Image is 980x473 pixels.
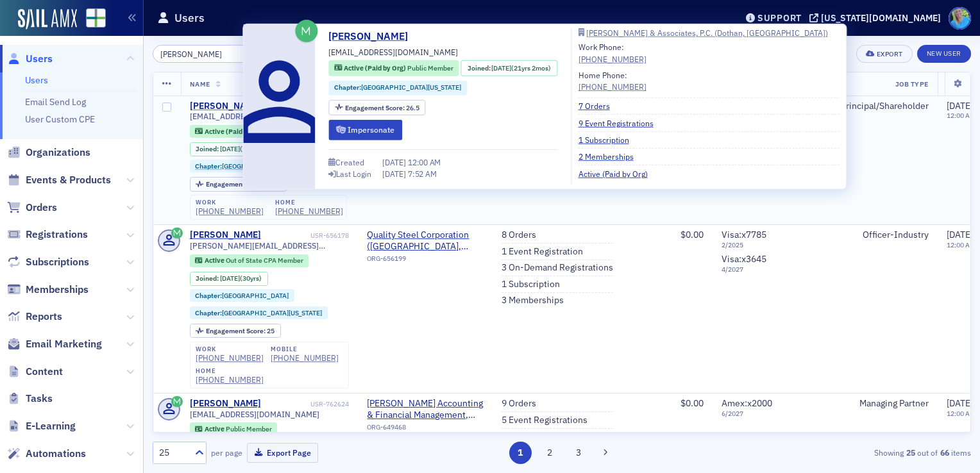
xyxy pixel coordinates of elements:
[190,101,261,112] a: [PERSON_NAME]
[680,397,704,409] span: $0.00
[722,229,766,240] span: Visa : x7785
[205,424,226,433] span: Active
[7,337,102,351] a: Email Marketing
[196,375,264,385] div: [PHONE_NUMBER]
[328,46,458,58] span: [EMAIL_ADDRESS][DOMAIN_NAME]
[226,424,272,433] span: Public Member
[408,169,436,179] span: 7:52 AM
[195,162,322,170] a: Chapter:[GEOGRAPHIC_DATA][US_STATE]
[579,168,657,179] a: Active (Paid by Org)
[26,419,76,433] span: E-Learning
[461,60,557,76] div: Joined: 2004-06-24 00:00:00
[586,29,828,37] div: [PERSON_NAME] & Associates, P.C. (Dothan, [GEOGRAPHIC_DATA])
[220,274,262,283] div: (30yrs)
[26,310,62,324] span: Reports
[271,353,339,363] a: [PHONE_NUMBER]
[196,274,220,283] span: Joined :
[579,69,646,93] div: Home Phone:
[26,145,90,160] span: Organizations
[26,283,89,297] span: Memberships
[7,201,57,215] a: Orders
[263,400,349,408] div: USR-762624
[190,79,210,88] span: Name
[190,160,328,172] div: Chapter:
[26,255,89,269] span: Subscriptions
[334,83,461,93] a: Chapter:[GEOGRAPHIC_DATA][US_STATE]
[328,60,459,76] div: Active (Paid by Org): Active (Paid by Org): Public Member
[502,279,560,290] a: 1 Subscription
[195,256,303,265] a: Active Out of State CPA Member
[502,431,560,442] a: 1 Subscription
[367,254,484,267] div: ORG-656199
[206,181,280,188] div: 26.5
[938,447,951,458] strong: 66
[808,398,929,410] div: Managing Partner
[220,145,280,153] div: (21yrs 2mos)
[190,398,261,410] div: [PERSON_NAME]
[174,10,205,26] h1: Users
[344,63,407,72] span: Active (Paid by Org)
[190,272,268,286] div: Joined: 1995-08-18 00:00:00
[491,63,511,72] span: [DATE]
[196,367,264,375] div: home
[26,365,63,379] span: Content
[7,310,62,324] a: Reports
[26,228,88,242] span: Registrations
[509,442,532,464] button: 1
[206,179,267,188] span: Engagement Score :
[821,12,941,24] div: [US_STATE][DOMAIN_NAME]
[947,240,976,249] time: 12:00 AM
[809,13,945,22] button: [US_STATE][DOMAIN_NAME]
[367,398,484,420] span: Ingram's Accounting & Financial Management, Inc. (Tuscaloosa, AL)
[947,397,973,409] span: [DATE]
[680,229,704,240] span: $0.00
[77,8,106,30] a: View Homepage
[502,415,587,426] a: 5 Event Registrations
[917,45,971,63] a: New User
[579,151,643,162] a: 2 Memberships
[722,265,790,274] span: 4 / 2027
[86,8,106,28] img: SailAMX
[367,229,484,252] span: Quality Steel Corporation (Cleveland, MS)
[502,262,613,274] a: 3 On-Demand Registrations
[328,29,418,44] a: [PERSON_NAME]
[190,241,350,251] span: [PERSON_NAME][EMAIL_ADDRESS][DOMAIN_NAME]
[328,120,402,140] button: Impersonate
[382,157,408,167] span: [DATE]
[220,274,240,283] span: [DATE]
[275,199,343,206] div: home
[190,324,281,338] div: Engagement Score: 25
[26,201,57,215] span: Orders
[722,253,766,265] span: Visa : x3645
[25,113,95,125] a: User Custom CPE
[226,256,303,265] span: Out of State CPA Member
[7,365,63,379] a: Content
[949,7,971,29] span: Profile
[7,52,53,66] a: Users
[271,345,339,353] div: mobile
[26,173,111,187] span: Events & Products
[196,353,264,363] a: [PHONE_NUMBER]
[7,228,88,242] a: Registrations
[195,127,314,135] a: Active (Paid by Org) Public Member
[195,162,222,170] span: Chapter :
[579,117,663,128] a: 9 Event Registrations
[345,103,406,112] span: Engagement Score :
[26,447,86,461] span: Automations
[159,446,187,460] div: 25
[328,81,467,95] div: Chapter:
[196,206,264,216] a: [PHONE_NUMBER]
[247,443,318,463] button: Export Page
[7,283,89,297] a: Memberships
[196,199,264,206] div: work
[579,41,646,65] div: Work Phone:
[7,255,89,269] a: Subscriptions
[190,112,319,121] span: [EMAIL_ADDRESS][DOMAIN_NAME]
[579,134,639,145] a: 1 Subscription
[190,177,287,191] div: Engagement Score: 26.5
[336,170,371,178] div: Last Login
